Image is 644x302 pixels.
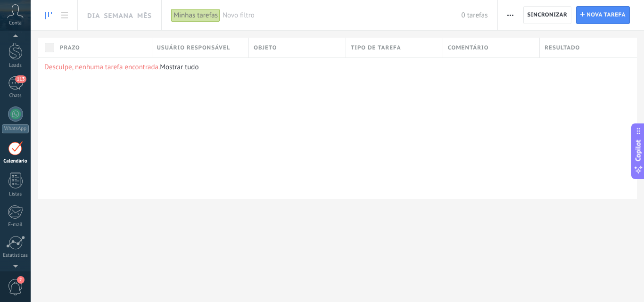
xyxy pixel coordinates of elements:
[254,43,277,52] span: Objeto
[2,222,29,228] div: E-mail
[44,63,630,72] p: Desculpe, nenhuma tarefa encontrada.
[60,43,80,52] span: Prazo
[171,8,220,22] div: Minhas tarefas
[448,43,489,52] span: Comentário
[2,253,29,259] div: Estatísticas
[157,43,231,52] span: Usuário responsável
[351,43,401,52] span: Tipo de tarefa
[2,93,29,99] div: Chats
[634,139,643,161] span: Copilot
[160,63,198,72] a: Mostrar tudo
[462,11,488,20] span: 0 tarefas
[2,158,29,164] div: Calendário
[15,75,26,83] span: 113
[9,20,22,26] span: Conta
[576,6,630,24] button: Nova tarefa
[223,11,462,20] span: Novo filtro
[586,7,626,24] span: Nova tarefa
[523,6,572,24] button: Sincronizar
[2,63,29,69] div: Leads
[2,124,29,133] div: WhatsApp
[41,6,57,24] a: Quadro de tarefas
[504,6,517,24] button: Mais
[545,43,580,52] span: Resultado
[2,191,29,197] div: Listas
[528,12,568,18] span: Sincronizar
[17,276,25,284] span: 2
